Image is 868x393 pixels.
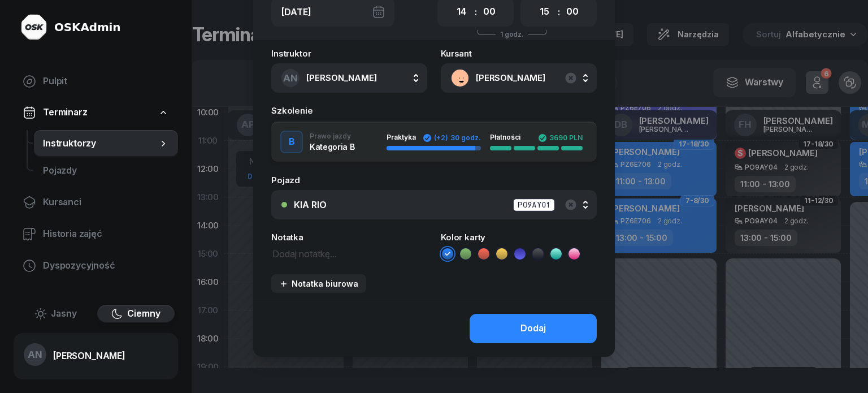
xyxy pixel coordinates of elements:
a: Terminarz [14,100,178,126]
a: Pojazdy [34,157,178,184]
span: Kursanci [43,195,169,210]
button: Jasny [17,305,95,323]
span: Historia zajęć [43,227,169,241]
span: Ciemny [127,306,160,321]
span: [PERSON_NAME] [306,72,377,83]
span: Praktyka [387,133,416,141]
span: (+2) [434,135,448,141]
span: AN [283,74,298,83]
span: [PERSON_NAME] [476,71,587,85]
div: Dodaj [520,321,546,336]
span: Jasny [51,306,77,321]
span: AN [28,350,42,360]
a: Kursanci [14,189,178,216]
span: Pulpit [43,74,169,89]
div: Notatka biurowa [279,279,358,288]
button: Dodaj [470,314,597,343]
span: Instruktorzy [43,136,158,151]
div: : [558,5,560,19]
img: logo-light@2x.png [20,14,47,41]
a: Dyspozycyjność [14,252,178,279]
a: Historia zajęć [14,221,178,248]
div: [PERSON_NAME] [53,351,125,360]
button: Notatka biurowa [271,274,366,293]
a: Instruktorzy [34,130,178,157]
button: BPrawo jazdyKategoria BPraktyka(+2)30 godz.Płatności3690 PLN [271,122,597,162]
span: Dyspozycyjność [43,258,169,273]
button: Ciemny [97,305,175,323]
div: Płatności [490,133,527,142]
div: 30 godz. [423,133,481,142]
div: OSKAdmin [54,19,120,35]
div: KIA RIO [294,200,327,209]
button: AN[PERSON_NAME] [271,63,427,93]
a: Pulpit [14,68,178,95]
span: Terminarz [43,105,88,120]
button: KIA RIOPO9AY01 [271,190,597,219]
span: Pojazdy [43,163,169,178]
div: PO9AY01 [513,198,555,211]
div: : [475,5,477,19]
div: 3690 PLN [538,133,583,142]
